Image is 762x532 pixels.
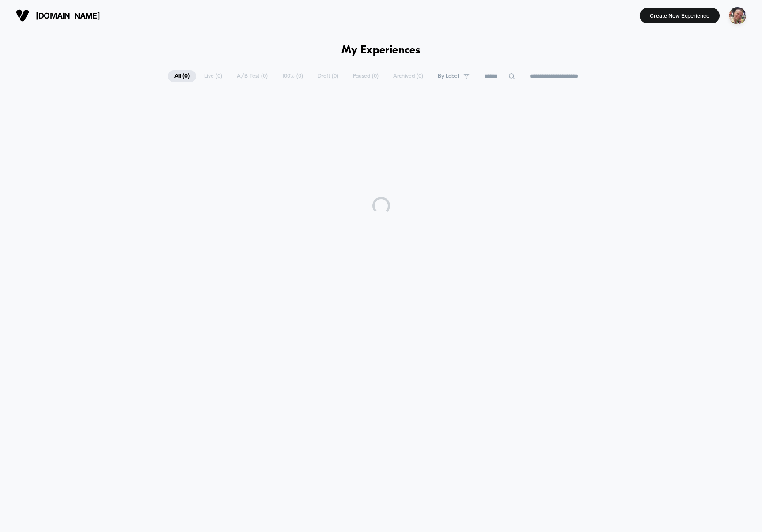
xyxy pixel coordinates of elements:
img: Visually logo [16,9,29,22]
span: By Label [438,73,459,79]
button: Create New Experience [640,8,720,23]
img: ppic [729,7,746,24]
span: [DOMAIN_NAME] [36,11,100,20]
button: ppic [726,7,749,25]
span: All ( 0 ) [168,70,196,82]
button: [DOMAIN_NAME] [13,8,102,23]
h1: My Experiences [341,44,421,57]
